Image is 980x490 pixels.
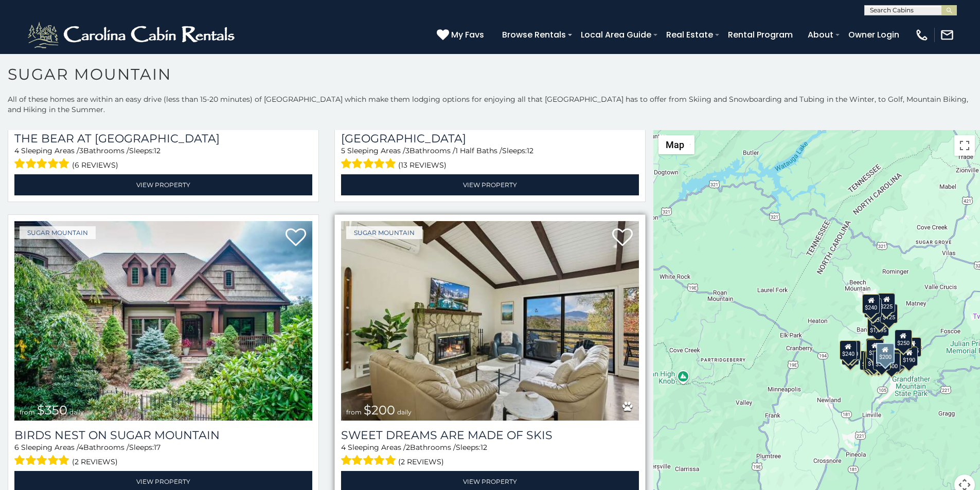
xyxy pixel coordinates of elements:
a: Local Area Guide [576,26,656,44]
div: $175 [865,350,883,370]
div: $200 [876,343,895,364]
a: Birds Nest On Sugar Mountain from $350 daily [14,221,312,421]
h3: Grouse Moor Lodge [341,132,639,146]
a: Sugar Mountain [346,226,422,239]
div: $155 [904,337,921,357]
span: 5 [341,146,345,155]
a: Birds Nest On Sugar Mountain [14,428,312,442]
div: $350 [874,351,891,370]
span: 17 [154,443,161,452]
span: $200 [364,403,395,418]
span: 2 [406,443,410,452]
button: Change map style [658,135,694,154]
div: $225 [878,293,896,313]
div: Sleeping Areas / Bathrooms / Sleeps: [14,146,312,172]
span: $350 [37,403,67,418]
span: 12 [154,146,161,155]
span: daily [69,408,84,416]
div: $240 [840,340,857,360]
span: from [346,408,362,416]
div: $125 [880,304,898,323]
img: Birds Nest On Sugar Mountain [14,221,312,421]
div: $195 [888,350,905,369]
a: Browse Rentals [497,26,571,44]
img: Sweet Dreams Are Made Of Skis [341,221,639,421]
a: Sugar Mountain [20,226,96,239]
a: About [803,26,839,44]
div: $155 [864,351,881,371]
span: 12 [527,146,533,155]
span: 4 [14,146,19,155]
span: Map [666,139,684,150]
a: Sweet Dreams Are Made Of Skis from $200 daily [341,221,639,421]
span: 3 [405,146,409,155]
img: White-1-2.png [26,20,239,50]
a: [GEOGRAPHIC_DATA] [341,132,639,146]
span: My Favs [451,28,484,41]
div: $240 [863,294,880,314]
div: $300 [866,339,884,359]
a: The Bear At [GEOGRAPHIC_DATA] [14,132,312,146]
div: Sleeping Areas / Bathrooms / Sleeps: [14,442,312,468]
a: Real Estate [661,26,718,44]
span: 4 [341,443,346,452]
a: My Favs [437,28,487,42]
span: (2 reviews) [398,455,444,468]
span: 1 Half Baths / [455,146,502,155]
a: View Property [14,174,312,195]
h3: The Bear At Sugar Mountain [14,132,312,146]
span: 4 [79,443,83,452]
a: Add to favorites [612,227,633,249]
img: mail-regular-white.png [940,28,954,42]
div: $250 [895,330,912,349]
span: from [20,408,35,416]
span: (13 reviews) [398,158,447,172]
div: $190 [901,347,918,366]
div: Sleeping Areas / Bathrooms / Sleeps: [341,146,639,172]
a: View Property [341,174,639,195]
button: Toggle fullscreen view [954,135,975,156]
div: $190 [866,338,883,358]
a: Rental Program [723,26,798,44]
span: daily [397,408,412,416]
span: 6 [14,443,19,452]
span: 12 [480,443,487,452]
a: Sweet Dreams Are Made Of Skis [341,428,639,442]
img: phone-regular-white.png [915,28,929,42]
span: (6 reviews) [72,158,118,172]
div: Sleeping Areas / Bathrooms / Sleeps: [341,442,639,468]
div: $1,095 [867,317,889,336]
a: Add to favorites [286,227,306,249]
span: (2 reviews) [72,455,118,468]
a: Owner Login [843,26,904,44]
span: 3 [79,146,83,155]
